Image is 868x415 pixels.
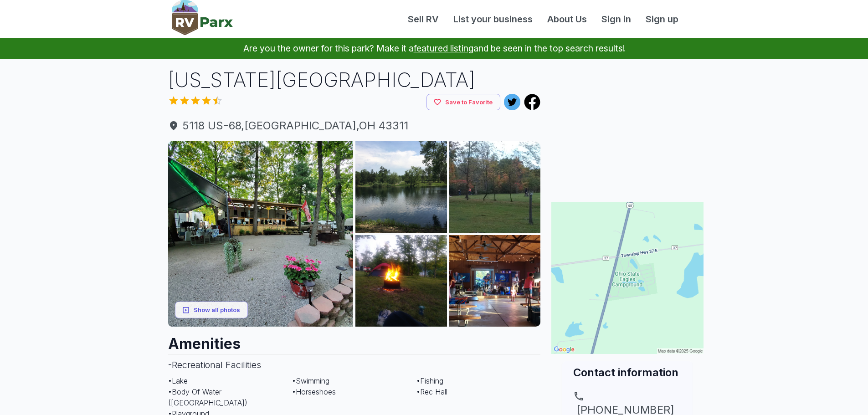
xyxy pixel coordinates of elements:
[638,12,686,26] a: Sign up
[175,302,248,318] button: Show all photos
[355,141,447,233] img: AAcXr8ouImE_zDKsJ5nOGA1yahQC93x-UqPPaasoAR2o_M1M-ziWU0t6jlvjKW8imI4dcDjqnJSQiTqnjPqYUk46FT88OLvTo...
[594,12,638,26] a: Sign in
[168,354,541,375] h3: - Recreational Facilities
[551,66,704,180] iframe: Advertisement
[449,235,541,327] img: AAcXr8rjC64fIkmDNYVasqGrFl0DgnjrSNdqaQ7hzmIfXnFJXmgIbsgdD9041gjJxr5nrSVSqxEMrDWTrxdxSst_bRI7DcezR...
[446,12,540,26] a: List your business
[426,94,500,111] button: Save to Favorite
[401,12,446,26] a: Sell RV
[292,376,329,385] span: • Swimming
[168,387,247,407] span: • Body Of Water ([GEOGRAPHIC_DATA])
[168,118,541,134] a: 5118 US-68,[GEOGRAPHIC_DATA],OH 43311
[168,141,354,327] img: AAcXr8qba-R_0Vn2tFLWbjRHON2iyAiJnOgE4de_ugUGRizcFiHHtbxUoGeuW9IZQNkHt_ilULRbLewLlZSqU6mO9Ce8Bwz6O...
[11,38,857,59] p: Are you the owner for this park? Make it a and be seen in the top search results!
[449,141,541,233] img: AAcXr8oPYBhsqMtzliF2AsDRxSBfW0V37iAtzKcnoA-Ji7gDscLYdmUkISNmKfXBGavcO74ZKk0rR8ZTH_jfVsgMNszyTOdJi...
[168,327,541,354] h2: Amenities
[168,118,541,134] span: 5118 US-68 , [GEOGRAPHIC_DATA] , OH 43311
[414,43,473,54] a: featured listing
[292,387,336,396] span: • Horseshoes
[168,66,541,94] h1: [US_STATE][GEOGRAPHIC_DATA]
[416,387,447,396] span: • Rec Hall
[168,376,188,385] span: • Lake
[416,376,443,385] span: • Fishing
[573,365,682,380] h2: Contact information
[551,202,704,354] img: Map for Ohio State Eagles Recreation Park
[355,235,447,327] img: AAcXr8oiZYWI_m4N7EtMcXmxmqjIeYy9Z-d639LtFK6sTN8liD9X1S9MGEqVOQjf7sCwCvXw9oFjY37MZPTfVWuzc8ys6iZ-4...
[540,12,594,26] a: About Us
